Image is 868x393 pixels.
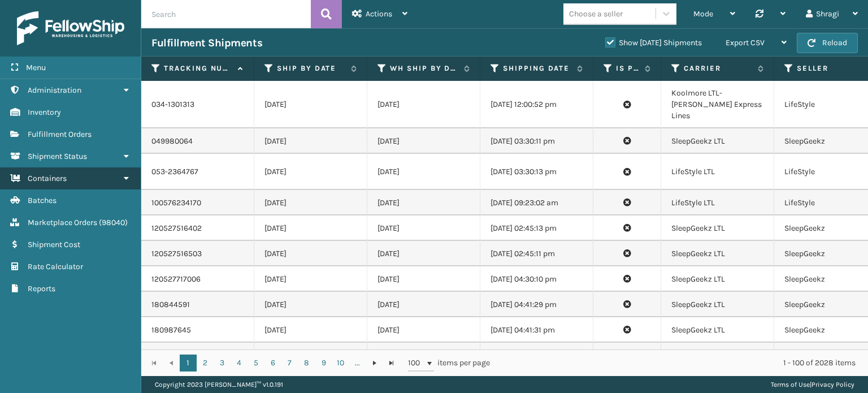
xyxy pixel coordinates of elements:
[367,81,480,128] td: [DATE]
[771,376,854,393] div: |
[151,36,262,50] h3: Fulfillment Shipments
[771,381,810,388] a: Terms of Use
[726,38,765,47] span: Export CSV
[811,381,854,388] a: Privacy Policy
[661,241,774,266] td: SleepGeekz LTL
[367,266,480,292] td: [DATE]
[141,317,254,343] td: 180987645
[797,63,865,74] label: Seller
[661,128,774,154] td: SleepGeekz LTL
[569,8,623,20] div: Choose a seller
[480,266,593,292] td: [DATE] 04:30:10 pm
[367,292,480,317] td: [DATE]
[141,241,254,266] td: 120527516503
[28,174,67,183] span: Containers
[28,107,61,117] span: Inventory
[248,355,264,372] a: 5
[141,215,254,241] td: 120527516402
[254,190,367,215] td: [DATE]
[367,317,480,343] td: [DATE]
[28,284,55,293] span: Reports
[480,292,593,317] td: [DATE] 04:41:29 pm
[480,154,593,190] td: [DATE] 03:30:13 pm
[180,355,197,372] a: 1
[661,266,774,292] td: SleepGeekz LTL
[28,240,80,249] span: Shipment Cost
[164,63,232,74] label: Tracking Number
[141,154,254,190] td: 053-2364767
[17,11,124,45] img: logo
[99,218,128,227] span: ( 98040 )
[141,81,254,128] td: 034-1301313
[28,262,83,271] span: Rate Calculator
[197,355,214,372] a: 2
[254,241,367,266] td: [DATE]
[254,292,367,317] td: [DATE]
[605,38,702,47] label: Show [DATE] Shipments
[254,154,367,190] td: [DATE]
[254,215,367,241] td: [DATE]
[370,359,379,368] span: Go to the next page
[231,355,248,372] a: 4
[141,266,254,292] td: 120527717006
[480,215,593,241] td: [DATE] 02:45:13 pm
[684,63,752,74] label: Carrier
[693,9,713,19] span: Mode
[141,292,254,317] td: 180844591
[254,81,367,128] td: [DATE]
[480,128,593,154] td: [DATE] 03:30:11 pm
[367,190,480,215] td: [DATE]
[661,190,774,215] td: LifeStyle LTL
[28,218,97,227] span: Marketplace Orders
[616,63,639,74] label: Is Prime
[349,355,366,372] a: ...
[480,241,593,266] td: [DATE] 02:45:11 pm
[141,190,254,215] td: 100576234170
[214,355,231,372] a: 3
[264,355,281,372] a: 6
[503,63,571,74] label: Shipping Date
[254,128,367,154] td: [DATE]
[366,355,383,372] a: Go to the next page
[661,154,774,190] td: LifeStyle LTL
[387,359,396,368] span: Go to the last page
[254,266,367,292] td: [DATE]
[408,355,491,372] span: items per page
[506,357,856,369] div: 1 - 100 of 2028 items
[367,215,480,241] td: [DATE]
[661,317,774,343] td: SleepGeekz LTL
[480,190,593,215] td: [DATE] 09:23:02 am
[141,128,254,154] td: 049980064
[383,355,400,372] a: Go to the last page
[298,355,315,372] a: 8
[661,81,774,128] td: Koolmore LTL-[PERSON_NAME] Express Lines
[408,357,425,369] span: 100
[254,317,367,343] td: [DATE]
[26,63,46,72] span: Menu
[332,355,349,372] a: 10
[28,85,81,95] span: Administration
[390,63,458,74] label: WH Ship By Date
[155,376,283,393] p: Copyright 2023 [PERSON_NAME]™ v 1.0.191
[277,63,345,74] label: Ship By Date
[367,154,480,190] td: [DATE]
[366,9,392,19] span: Actions
[367,241,480,266] td: [DATE]
[661,292,774,317] td: SleepGeekz LTL
[28,196,57,205] span: Batches
[661,215,774,241] td: SleepGeekz LTL
[281,355,298,372] a: 7
[797,33,858,53] button: Reload
[315,355,332,372] a: 9
[367,128,480,154] td: [DATE]
[28,152,87,161] span: Shipment Status
[480,317,593,343] td: [DATE] 04:41:31 pm
[480,81,593,128] td: [DATE] 12:00:52 pm
[28,129,92,139] span: Fulfillment Orders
